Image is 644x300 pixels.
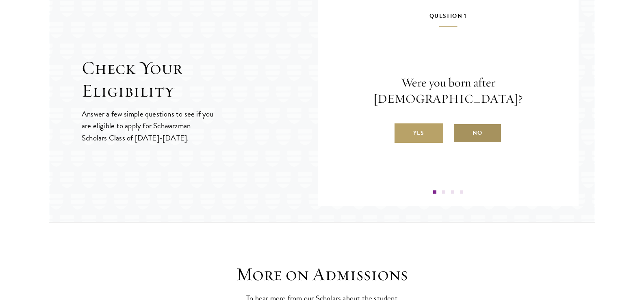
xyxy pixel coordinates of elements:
h3: More on Admissions [196,263,448,286]
p: Were you born after [DEMOGRAPHIC_DATA]? [342,75,554,107]
h2: Check Your Eligibility [82,57,318,102]
p: Answer a few simple questions to see if you are eligible to apply for Schwarzman Scholars Class o... [82,108,215,143]
label: No [453,123,502,143]
label: Yes [395,123,443,143]
h5: Question 1 [342,11,554,27]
